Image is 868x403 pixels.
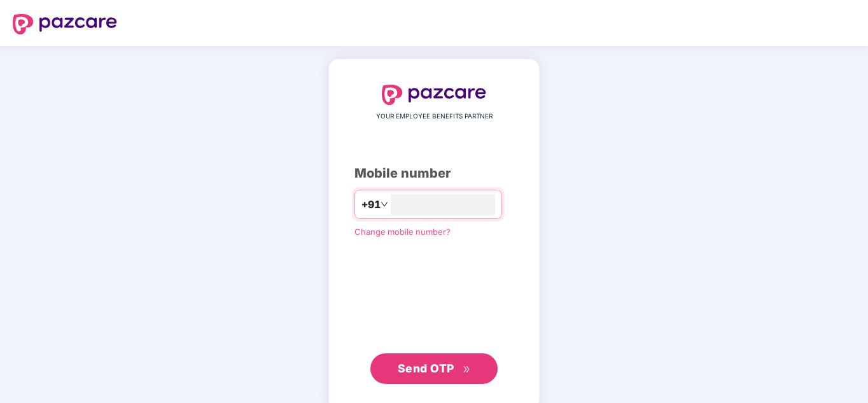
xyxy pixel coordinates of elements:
a: Change mobile number? [354,227,451,237]
img: logo [13,14,117,34]
span: Send OTP [398,362,454,375]
span: YOUR EMPLOYEE BENEFITS PARTNER [376,111,493,122]
span: down [381,201,388,208]
span: double-right [463,365,471,374]
button: Send OTPdouble-right [370,353,498,384]
span: +91 [361,197,381,213]
img: logo [382,85,486,105]
div: Mobile number [354,164,514,183]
